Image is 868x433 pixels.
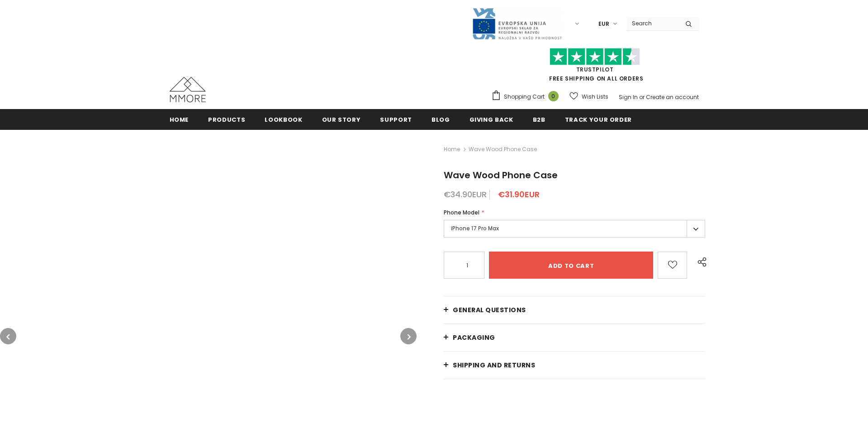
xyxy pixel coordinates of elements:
a: Home [444,144,460,155]
a: Blog [432,109,450,129]
img: Javni Razpis [472,7,562,40]
a: Our Story [322,109,361,129]
a: Giving back [470,109,513,129]
span: Home [170,115,189,124]
img: MMORE Cases [170,77,206,102]
a: Products [208,109,245,129]
a: Track your order [565,109,632,129]
span: Blog [432,115,450,124]
a: Home [170,109,189,129]
a: Create an account [646,93,699,101]
span: Shipping and returns [453,361,535,370]
span: Wave Wood Phone Case [469,144,537,155]
a: B2B [533,109,545,129]
span: EUR [598,19,609,29]
a: Wish Lists [569,89,608,105]
span: Wave Wood Phone Case [444,169,558,181]
a: Javni Razpis [472,19,562,27]
a: General Questions [444,296,705,324]
a: Shopping Cart 0 [491,90,563,104]
span: Products [208,115,245,124]
span: 0 [548,91,559,101]
span: Phone Model [444,209,479,216]
a: Sign In [619,93,638,101]
a: Lookbook [265,109,302,129]
span: B2B [533,115,545,124]
span: Our Story [322,115,361,124]
span: General Questions [453,305,526,314]
span: support [380,115,412,124]
a: Trustpilot [576,66,614,73]
a: support [380,109,412,129]
span: Lookbook [265,115,302,124]
label: iPhone 17 Pro Max [444,220,705,238]
span: Giving back [470,115,513,124]
input: Search Site [626,17,678,30]
img: Trust Pilot Stars [550,48,640,66]
a: Shipping and returns [444,352,705,379]
span: Shopping Cart [504,92,545,101]
span: €34.90EUR [444,189,487,200]
span: Wish Lists [582,92,608,101]
span: FREE SHIPPING ON ALL ORDERS [491,52,699,82]
span: €31.90EUR [498,189,540,200]
input: Add to cart [489,252,653,279]
span: or [639,93,645,101]
span: PACKAGING [453,333,495,342]
a: PACKAGING [444,324,705,351]
span: Track your order [565,115,632,124]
